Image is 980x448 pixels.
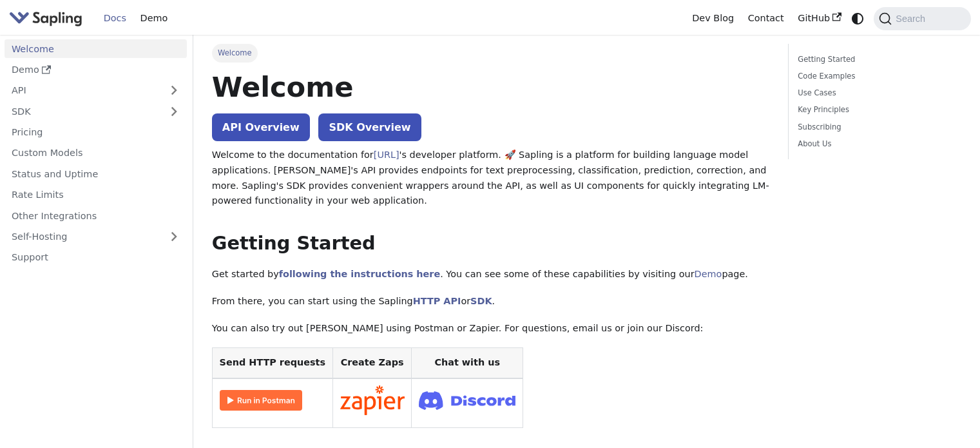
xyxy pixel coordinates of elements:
a: following the instructions here [279,269,440,279]
nav: Breadcrumbs [212,44,769,62]
a: API [5,81,161,100]
p: From there, you can start using the Sapling or . [212,294,769,309]
a: Other Integrations [5,206,187,225]
p: Get started by . You can see some of these capabilities by visiting our page. [212,267,769,282]
a: Use Cases [798,87,957,99]
th: Send HTTP requests [212,348,332,378]
span: Search [892,14,933,24]
a: Demo [133,8,175,28]
button: Expand sidebar category 'API' [161,81,187,100]
a: Sapling.aiSapling.ai [9,9,87,28]
button: Search (Command+K) [874,7,970,30]
a: Getting Started [798,54,957,66]
img: Connect in Zapier [340,385,405,415]
a: GitHub [791,8,848,28]
a: Support [5,248,187,267]
a: Demo [5,61,187,79]
a: Welcome [5,39,187,58]
a: Custom Models [5,144,187,162]
button: Switch between dark and light mode (currently system mode) [849,9,867,28]
a: SDK [470,296,492,306]
h1: Welcome [212,70,769,104]
a: Dev Blog [685,8,740,28]
a: Contact [741,8,791,28]
a: Key Principles [798,104,957,116]
p: You can also try out [PERSON_NAME] using Postman or Zapier. For questions, email us or join our D... [212,321,769,336]
h2: Getting Started [212,232,769,255]
a: HTTP API [413,296,461,306]
a: SDK Overview [318,113,421,141]
span: Welcome [212,44,258,62]
a: Self-Hosting [5,228,187,246]
img: Join Discord [419,387,515,414]
a: Rate Limits [5,186,187,204]
button: Expand sidebar category 'SDK' [161,102,187,121]
a: Subscribing [798,121,957,133]
th: Chat with us [412,348,523,378]
a: Demo [695,269,722,279]
img: Sapling.ai [9,9,82,28]
a: Pricing [5,123,187,142]
a: Code Examples [798,70,957,83]
img: Run in Postman [220,390,302,411]
a: SDK [5,102,161,121]
th: Create Zaps [332,348,412,378]
a: Docs [97,8,133,28]
a: [URL] [374,150,399,160]
a: Status and Uptime [5,164,187,183]
a: About Us [798,138,957,150]
a: API Overview [212,113,310,141]
p: Welcome to the documentation for 's developer platform. 🚀 Sapling is a platform for building lang... [212,148,769,209]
